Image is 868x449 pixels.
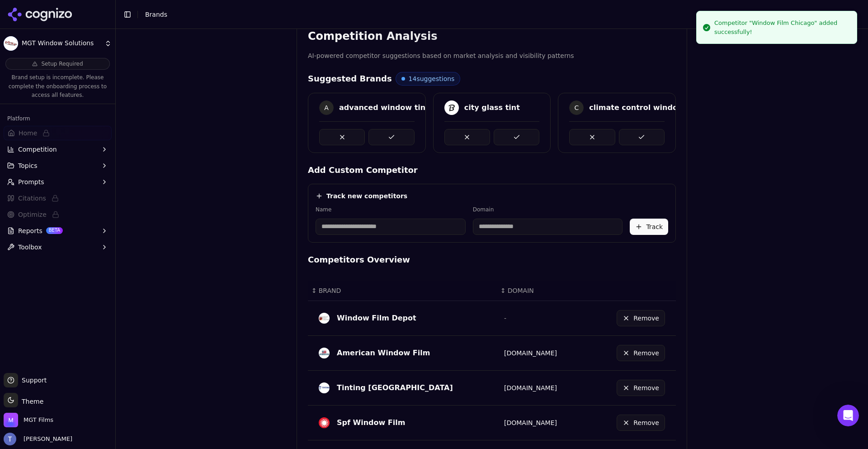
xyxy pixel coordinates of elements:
img: Tinting Chicago [319,382,330,393]
iframe: Intercom live chat [837,405,859,426]
button: ReportsBETA [4,224,112,238]
div: yes! [14,190,28,199]
span: Optimize [18,210,47,219]
a: [DOMAIN_NAME] [504,384,557,392]
div: Spf Window Film [337,417,405,428]
div: Tinting [GEOGRAPHIC_DATA] [337,382,453,393]
button: Send a message… [155,293,170,307]
a: [DOMAIN_NAME] [504,349,557,357]
img: city glass tint [444,100,459,115]
div: American Window Film [337,348,430,358]
div: climate control window tinting [589,102,714,113]
span: - [504,315,506,322]
span: MGT Films [24,416,53,424]
span: BRAND [319,286,341,295]
label: Domain [473,206,623,213]
span: DOMAIN [508,286,534,295]
div: Platform [4,111,112,126]
span: Theme [18,398,43,405]
div: Our usual reply time 🕒 [14,134,141,151]
img: SPF Window Film [319,417,330,428]
span: C [569,100,584,115]
span: 14 suggestions [409,74,455,83]
span: Toolbox [18,243,42,252]
div: Window Film Depot [337,313,416,324]
button: Home [142,4,159,21]
h4: Track new competitors [326,191,407,201]
img: MGT Films [4,413,18,427]
textarea: Message… [8,277,173,293]
button: Topics [4,158,112,173]
div: ↕DOMAIN [500,286,573,295]
span: Competition [18,145,57,154]
img: Profile image for Alp [47,165,57,174]
div: Alp • 21m ago [14,269,54,274]
h3: Competition Analysis [308,29,676,43]
div: Cognie says… [7,88,174,164]
img: Tyler Newman [4,433,16,445]
nav: breadcrumb [145,10,843,19]
button: Toolbox [4,240,112,254]
div: city glass tint [464,102,520,113]
p: Active 30m ago [44,11,90,20]
div: Tyler says… [7,211,174,239]
button: Open organization switcher [4,413,53,427]
button: Remove [617,345,665,361]
div: advanced window tinting [339,102,442,113]
div: ↕BRAND [311,286,493,295]
button: Remove [617,310,665,326]
h4: Suggested Brands [308,72,392,85]
div: Can I start over again on MGT? [61,211,174,231]
span: Topics [18,161,38,170]
img: Profile image for Alp [26,5,40,19]
button: Remove [617,380,665,396]
img: window film depot [319,313,330,324]
th: DOMAIN [497,281,576,301]
div: joined the conversation [59,166,134,174]
img: MGT Window Solutions [4,36,18,51]
button: Emoji picker [28,296,36,304]
div: Of course! I just deleted MGT for you, so feel free to start again! [14,244,141,262]
span: [PERSON_NAME] [20,435,72,443]
div: Competitor "Window Film Chicago" added successfully! [714,19,849,36]
div: Close [159,4,175,20]
h1: Alp [44,5,56,11]
button: Track [630,219,668,235]
img: American Window Film [319,348,330,358]
button: Gif picker [43,296,50,304]
button: go back [6,4,23,21]
span: MGT Window Solutions [22,39,101,48]
button: Remove [617,415,665,431]
span: A [319,100,334,115]
span: Prompts [18,177,44,186]
div: Alp says… [7,185,174,212]
span: Support [18,376,47,385]
div: Can I start over again on MGT? [68,217,166,226]
div: Of course! I just deleted MGT for you, so feel free to start again!Alp • 21m ago [7,239,148,267]
div: Am I able to delete a brand and start over with Adding it? [33,52,174,81]
div: Alp says… [7,164,174,185]
div: Alp says… [7,239,174,287]
span: Home [19,129,37,138]
div: Am I able to delete a brand and start over with Adding it? [40,57,166,75]
button: Open user button [4,433,72,445]
p: AI-powered competitor suggestions based on market analysis and visibility patterns [308,51,676,61]
h4: Competitors Overview [308,253,676,266]
a: [DOMAIN_NAME] [504,419,557,426]
span: Reports [18,226,42,235]
th: BRAND [308,281,497,301]
h4: Add Custom Competitor [308,164,676,177]
span: Citations [18,194,46,203]
span: BETA [46,227,63,234]
b: [EMAIL_ADDRESS][DOMAIN_NAME] [14,111,86,128]
button: Competition [4,142,112,157]
label: Name [316,206,466,213]
div: You’ll get replies here and in your email:✉️[EMAIL_ADDRESS][DOMAIN_NAME]Our usual reply time🕒A fe... [7,88,148,157]
b: A few minutes [22,143,73,150]
button: Upload attachment [14,296,21,304]
button: Prompts [4,175,112,189]
button: Start recording [57,296,65,304]
div: Tyler says… [7,52,174,88]
span: Setup Required [41,60,83,67]
p: Brand setup is incomplete. Please complete the onboarding process to access all features. [5,73,110,100]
